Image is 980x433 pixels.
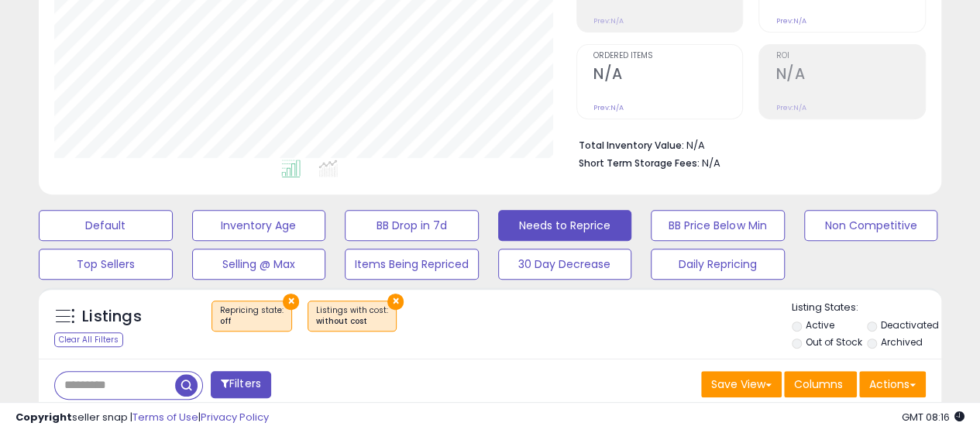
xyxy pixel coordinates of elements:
[171,91,261,101] div: Keywords by Traffic
[211,371,271,398] button: Filters
[42,90,54,102] img: tab_domain_overview_orange.svg
[651,210,785,241] button: BB Price Below Min
[220,316,284,327] div: off
[59,91,139,101] div: Domain Overview
[40,40,170,53] div: Domain: [DOMAIN_NAME]
[498,249,632,280] button: 30 Day Decrease
[39,210,173,241] button: Default
[25,40,37,53] img: website_grey.svg
[15,411,269,425] div: seller snap | |
[775,65,925,86] h2: N/A
[579,139,684,152] b: Total Inventory Value:
[805,335,861,349] label: Out of Stock
[345,249,479,280] button: Items Being Repriced
[345,210,479,241] button: BB Drop in 7d
[881,318,939,332] label: Deactivated
[805,318,834,332] label: Active
[881,335,923,349] label: Archived
[201,410,269,424] a: Privacy Policy
[15,410,72,424] strong: Copyright
[593,103,624,112] small: Prev: N/A
[192,210,326,241] button: Inventory Age
[775,16,806,26] small: Prev: N/A
[902,410,965,424] span: 2025-08-18 08:16 GMT
[804,210,938,241] button: Non Competitive
[132,410,198,424] a: Terms of Use
[25,25,37,37] img: logo_orange.svg
[775,103,806,112] small: Prev: N/A
[82,306,142,328] h5: Listings
[579,135,914,153] li: N/A
[775,52,925,60] span: ROI
[39,249,173,280] button: Top Sellers
[859,371,926,397] button: Actions
[498,210,632,241] button: Needs to Reprice
[43,25,76,37] div: v 4.0.25
[283,294,299,310] button: ×
[702,156,720,170] span: N/A
[154,90,167,102] img: tab_keywords_by_traffic_grey.svg
[701,371,782,397] button: Save View
[651,249,785,280] button: Daily Repricing
[316,304,388,328] span: Listings with cost :
[192,249,326,280] button: Selling @ Max
[784,371,857,397] button: Columns
[593,52,743,60] span: Ordered Items
[220,304,284,328] span: Repricing state :
[794,376,843,392] span: Columns
[579,156,700,170] b: Short Term Storage Fees:
[387,294,404,310] button: ×
[316,316,388,327] div: without cost
[593,65,743,86] h2: N/A
[54,332,123,347] div: Clear All Filters
[792,301,941,315] p: Listing States:
[593,16,624,26] small: Prev: N/A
